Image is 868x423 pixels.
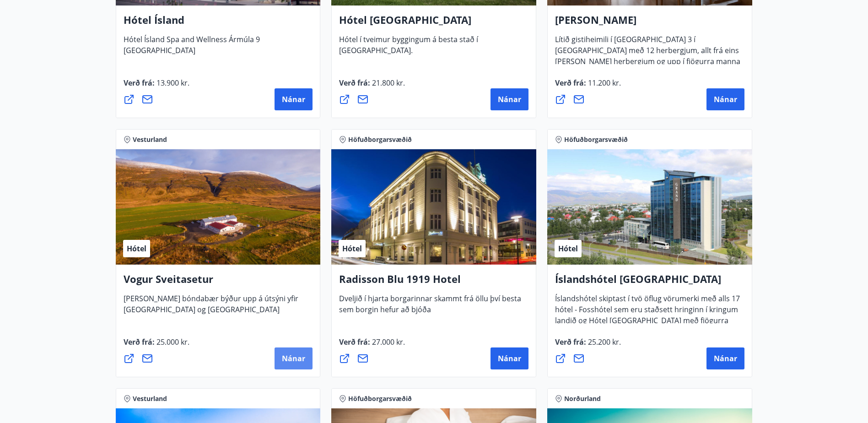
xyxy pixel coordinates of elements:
h4: Hótel Ísland [124,13,313,34]
span: Lítið gistiheimili í [GEOGRAPHIC_DATA] 3 í [GEOGRAPHIC_DATA] með 12 herbergjum, allt frá eins [PE... [555,34,740,85]
span: Verð frá : [339,78,405,95]
span: Nánar [714,94,737,104]
span: Vesturland [133,135,167,144]
span: 11.200 kr. [586,78,621,88]
span: Dveljið í hjarta borgarinnar skammt frá öllu því besta sem borgin hefur að bjóða [339,293,521,322]
span: Nánar [714,353,737,363]
h4: Radisson Blu 1919 Hotel [339,272,528,293]
span: [PERSON_NAME] bóndabær býður upp á útsýni yfir [GEOGRAPHIC_DATA] og [GEOGRAPHIC_DATA] [124,293,298,322]
span: 13.900 kr. [155,78,189,88]
span: Höfuðborgarsvæðið [348,394,412,403]
span: Verð frá : [555,337,621,354]
h4: Íslandshótel [GEOGRAPHIC_DATA] [555,272,744,293]
span: Íslandshótel skiptast í tvö öflug vörumerki með alls 17 hótel - Fosshótel sem eru staðsett hringi... [555,293,740,344]
h4: Hótel [GEOGRAPHIC_DATA] [339,13,528,34]
span: Nánar [498,353,521,363]
button: Nánar [275,88,313,110]
span: Höfuðborgarsvæðið [564,135,628,144]
span: 25.000 kr. [155,337,189,347]
span: Verð frá : [339,337,405,354]
button: Nánar [275,347,313,369]
span: Nánar [282,94,305,104]
span: 25.200 kr. [586,337,621,347]
span: Verð frá : [555,78,621,95]
span: Höfuðborgarsvæðið [348,135,412,144]
span: Hótel Ísland Spa and Wellness Ármúla 9 [GEOGRAPHIC_DATA] [124,34,260,63]
span: Verð frá : [124,78,189,95]
span: 27.000 kr. [370,337,405,347]
span: Hótel í tveimur byggingum á besta stað í [GEOGRAPHIC_DATA]. [339,34,478,63]
span: Vesturland [133,394,167,403]
button: Nánar [491,88,528,110]
span: Hótel [127,244,146,254]
h4: Vogur Sveitasetur [124,272,313,293]
span: Hótel [342,244,362,254]
span: Nánar [498,94,521,104]
span: 21.800 kr. [370,78,405,88]
button: Nánar [706,88,744,110]
span: Norðurland [564,394,601,403]
button: Nánar [491,347,528,369]
h4: [PERSON_NAME] [555,13,744,34]
span: Nánar [282,353,305,363]
button: Nánar [706,347,744,369]
span: Hótel [558,244,578,254]
span: Verð frá : [124,337,189,354]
